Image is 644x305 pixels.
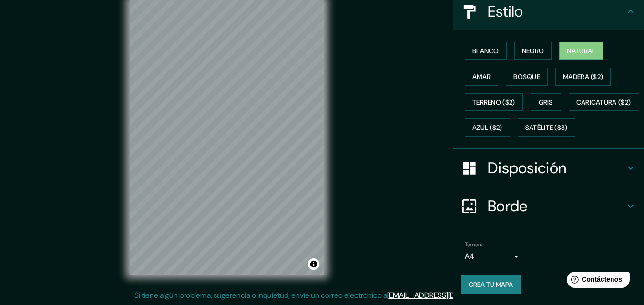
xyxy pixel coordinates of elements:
font: Terreno ($2) [472,98,515,107]
button: Blanco [465,42,507,60]
button: Negro [514,42,552,60]
font: Azul ($2) [472,124,502,132]
button: Natural [559,42,603,60]
button: Caricatura ($2) [569,93,639,111]
font: Gris [539,98,553,107]
iframe: Lanzador de widgets de ayuda [559,268,634,295]
font: Tamaño [465,241,484,248]
font: Bosque [513,72,540,81]
font: Madera ($2) [563,72,603,81]
font: Negro [522,47,544,55]
button: Amar [465,68,498,86]
button: Terreno ($2) [465,93,523,111]
div: A4 [465,249,522,264]
button: Activar o desactivar atribución [308,258,319,270]
div: Disposición [453,149,644,187]
button: Azul ($2) [465,118,510,137]
font: Disposición [488,158,566,178]
font: A4 [465,251,474,261]
button: Crea tu mapa [461,275,521,294]
button: Madera ($2) [555,68,611,86]
font: Blanco [472,47,499,55]
font: Satélite ($3) [525,124,568,132]
font: Borde [488,196,528,216]
button: Gris [531,93,561,111]
button: Bosque [506,68,548,86]
font: Crea tu mapa [469,280,513,289]
font: Estilo [488,1,523,21]
button: Satélite ($3) [518,118,575,137]
font: Si tiene algún problema, sugerencia o inquietud, envíe un correo electrónico a [134,290,387,300]
font: Natural [567,47,595,55]
font: Amar [472,72,491,81]
a: [EMAIL_ADDRESS][DOMAIN_NAME] [387,290,505,300]
div: Borde [453,187,644,225]
font: Caricatura ($2) [576,98,631,107]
